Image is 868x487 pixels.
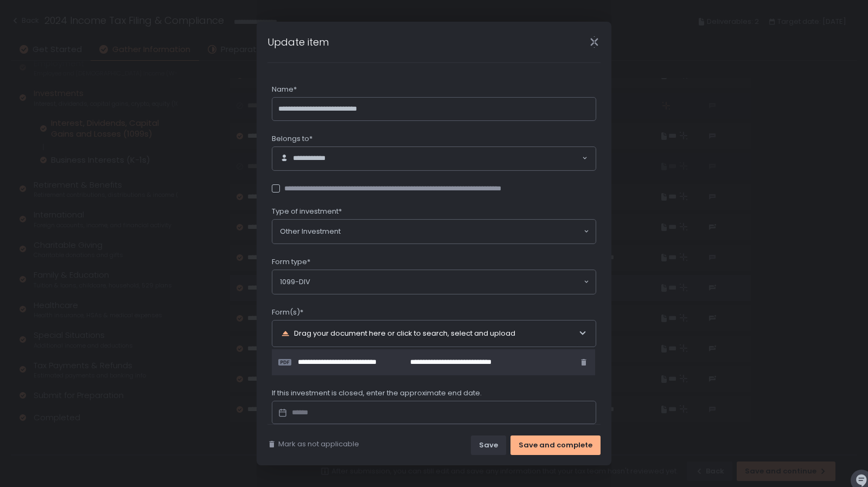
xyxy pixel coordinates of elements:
input: Search for option [341,226,583,237]
h1: Update item [267,35,329,49]
span: Type of investment* [272,207,342,216]
span: Belongs to* [272,134,312,144]
span: Name* [272,85,297,94]
button: Mark as not applicable [267,439,359,449]
input: Search for option [310,277,583,287]
span: 1099-DIV [280,277,310,287]
span: Other Investment [280,226,341,237]
div: Search for option [272,147,596,170]
span: Mark as not applicable [278,439,359,449]
span: If this investment is closed, enter the approximate end date. [272,388,482,398]
div: Close [577,36,611,48]
div: Search for option [272,270,596,294]
input: Datepicker input [272,401,596,425]
div: Save and complete [519,440,592,450]
button: Save [471,435,506,455]
button: Save and complete [510,435,601,455]
div: Search for option [272,220,596,243]
span: Form(s)* [272,307,303,317]
input: Search for option [345,153,580,164]
span: Form type* [272,257,310,267]
div: Save [479,440,498,450]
